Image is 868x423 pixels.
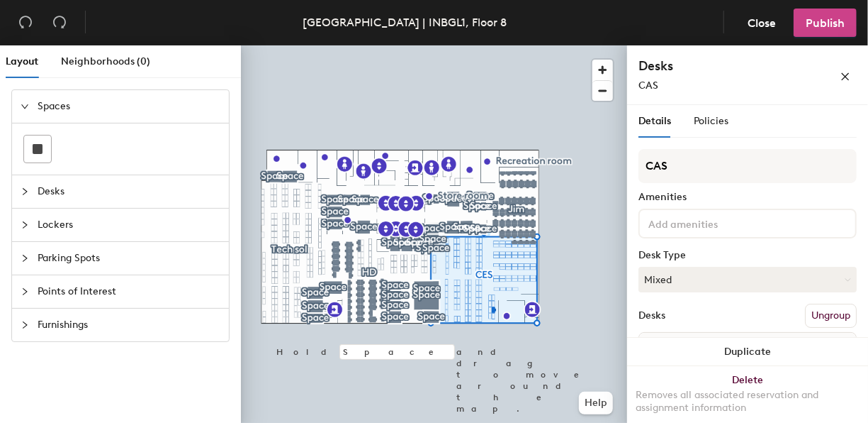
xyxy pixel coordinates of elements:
[748,16,776,30] span: Close
[735,9,788,37] button: Close
[638,310,665,322] div: Desks
[38,90,220,123] span: Spaces
[638,79,658,92] span: CAS
[38,275,220,308] span: Points of Interest
[627,338,868,366] button: Duplicate
[38,309,220,341] span: Furnishings
[11,9,40,37] button: Undo (⌘ + Z)
[636,389,859,414] div: Removes all associated reservation and assignment information
[642,334,685,360] span: Name
[21,321,29,329] span: collapsed
[303,13,507,31] div: [GEOGRAPHIC_DATA] | INBGL1, Floor 8
[638,115,671,127] span: Details
[806,16,845,30] span: Publish
[6,55,38,67] span: Layout
[840,72,850,82] span: close
[805,304,857,328] button: Ungroup
[638,250,857,261] div: Desk Type
[21,254,29,263] span: collapsed
[21,187,29,196] span: collapsed
[579,392,613,414] button: Help
[21,102,29,111] span: expanded
[21,287,29,296] span: collapsed
[38,209,220,241] span: Lockers
[38,175,220,208] span: Desks
[694,115,728,127] span: Policies
[638,57,794,75] h4: Desks
[638,192,857,203] div: Amenities
[38,242,220,275] span: Parking Spots
[45,9,74,37] button: Redo (⌘ + ⇧ + Z)
[21,221,29,229] span: collapsed
[646,214,773,231] input: Add amenities
[61,55,150,67] span: Neighborhoods (0)
[18,15,33,29] span: undo
[638,267,857,292] button: Mixed
[794,9,857,37] button: Publish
